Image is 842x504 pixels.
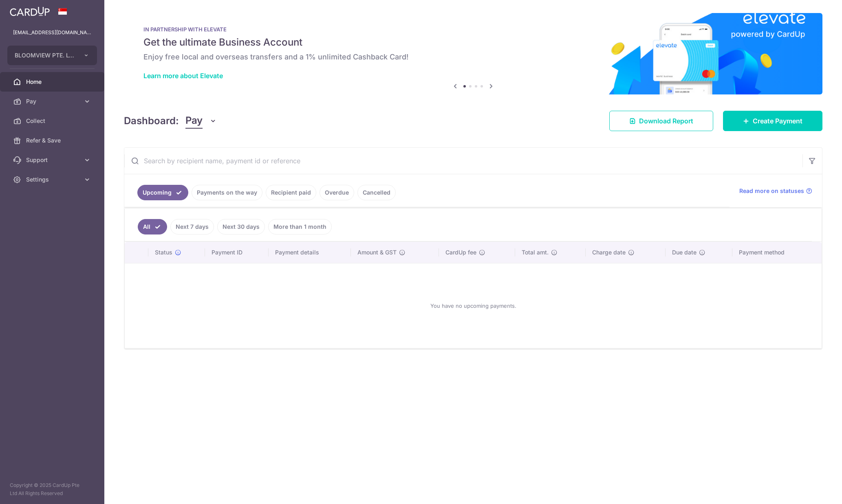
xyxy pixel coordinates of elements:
th: Payment method [732,242,822,263]
span: Charge date [592,248,626,256]
input: Search by recipient name, payment id or reference [124,148,802,174]
th: Payment details [269,242,351,263]
span: BLOOMVIEW PTE. LTD. [15,51,75,59]
a: All [138,219,167,234]
a: Recipient paid [266,185,316,200]
a: Learn more about Elevate [143,72,223,80]
span: Collect [26,117,80,125]
h6: Enjoy free local and overseas transfers and a 1% unlimited Cashback Card! [143,52,803,62]
span: Support [26,156,80,164]
a: Download Report [609,111,713,131]
button: Pay [185,113,217,129]
a: Upcoming [137,185,188,200]
a: Next 30 days [217,219,265,234]
span: CardUp fee [445,248,476,256]
a: Read more on statuses [739,187,812,195]
a: Next 7 days [170,219,214,234]
a: Create Payment [723,111,822,131]
img: Renovation banner [124,13,822,94]
a: Cancelled [357,185,396,200]
a: Payments on the way [192,185,262,200]
span: Pay [185,113,203,129]
a: More than 1 month [268,219,332,234]
th: Payment ID [205,242,269,263]
span: Create Payment [753,116,802,126]
h5: Get the ultimate Business Account [143,36,803,49]
span: Read more on statuses [739,187,804,195]
p: IN PARTNERSHIP WITH ELEVATE [143,26,803,33]
span: Due date [672,248,697,256]
div: You have no upcoming payments. [134,270,812,342]
h4: Dashboard: [124,114,179,128]
button: BLOOMVIEW PTE. LTD. [7,46,97,65]
img: CardUp [10,7,50,16]
span: Download Report [639,116,693,126]
span: Home [26,78,80,86]
span: Amount & GST [357,248,397,256]
a: Overdue [320,185,354,200]
span: Total amt. [522,248,549,256]
span: Status [155,248,172,256]
span: Pay [26,97,80,105]
span: Settings [26,175,80,184]
span: Refer & Save [26,136,80,145]
p: [EMAIL_ADDRESS][DOMAIN_NAME] [13,28,91,37]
